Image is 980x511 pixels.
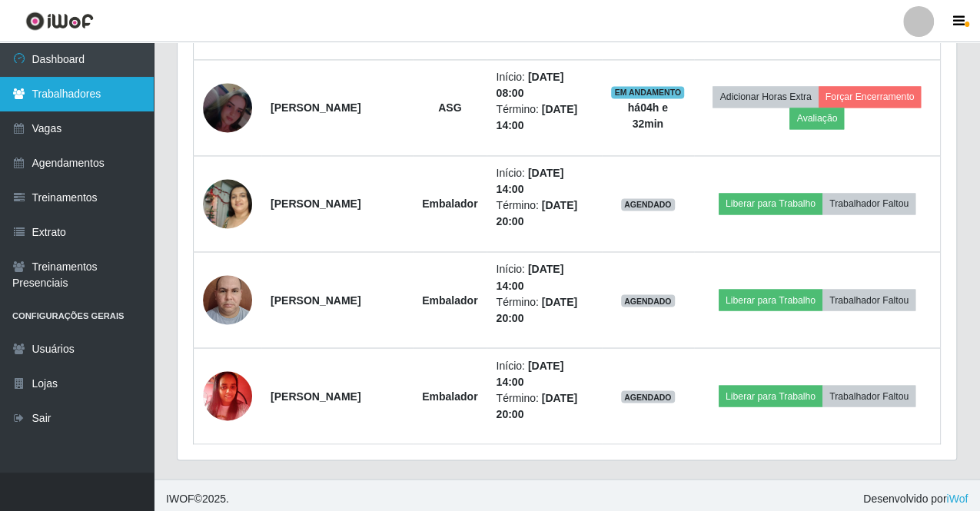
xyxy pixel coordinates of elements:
strong: [PERSON_NAME] [271,101,360,114]
button: Trabalhador Faltou [822,385,915,406]
strong: [PERSON_NAME] [271,197,360,210]
time: [DATE] 14:00 [496,167,563,195]
span: © 2025 . [166,490,229,506]
li: Início: [496,261,592,294]
strong: [PERSON_NAME] [271,294,360,306]
img: 1707916036047.jpeg [203,171,252,236]
button: Liberar para Trabalho [719,193,822,214]
li: Término: [496,294,592,326]
li: Término: [496,197,592,230]
li: Término: [496,390,592,422]
button: Forçar Encerramento [819,86,922,108]
span: IWOF [166,492,194,504]
time: [DATE] 14:00 [496,263,563,291]
button: Adicionar Horas Extra [713,86,818,108]
span: AGENDADO [621,198,675,211]
strong: Embalador [422,294,477,306]
a: iWof [946,492,968,504]
button: Liberar para Trabalho [719,385,822,406]
li: Início: [496,165,592,197]
button: Trabalhador Faltou [822,289,915,310]
button: Liberar para Trabalho [719,289,822,310]
strong: [PERSON_NAME] [271,390,360,402]
img: CoreUI Logo [25,12,94,31]
strong: ASG [438,101,461,114]
img: 1708352184116.jpeg [203,267,252,332]
time: [DATE] 08:00 [496,71,563,99]
button: Trabalhador Faltou [822,193,915,214]
li: Início: [496,357,592,390]
strong: Embalador [422,390,477,402]
img: 1747400784122.jpeg [203,363,252,428]
span: AGENDADO [621,390,675,403]
span: EM ANDAMENTO [611,86,684,98]
li: Término: [496,101,592,134]
span: AGENDADO [621,294,675,307]
li: Início: [496,69,592,101]
time: [DATE] 14:00 [496,359,563,387]
img: 1750085775570.jpeg [203,64,252,151]
strong: há 04 h e 32 min [628,101,668,130]
button: Avaliação [789,108,844,129]
strong: Embalador [422,197,477,210]
span: Desenvolvido por [863,490,968,506]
